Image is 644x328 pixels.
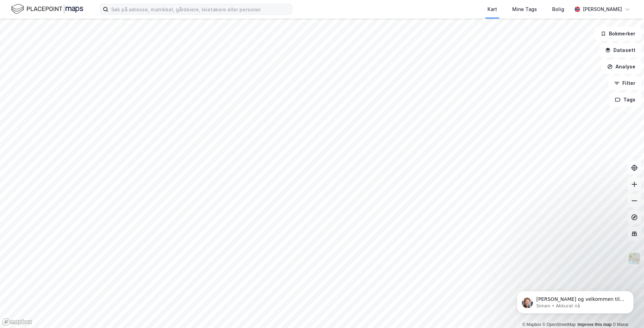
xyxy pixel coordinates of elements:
[609,93,641,107] button: Tags
[552,5,564,13] div: Bolig
[512,5,537,13] div: Mine Tags
[608,76,641,90] button: Filter
[2,318,32,326] a: Mapbox homepage
[108,4,292,14] input: Søk på adresse, matrikkel, gårdeiere, leietakere eller personer
[543,322,576,327] a: OpenStreetMap
[11,3,83,15] img: logo.f888ab2527a4732fd821a326f86c7f29.svg
[506,276,644,325] iframe: Intercom notifications melding
[578,322,612,327] a: Improve this map
[583,5,622,13] div: [PERSON_NAME]
[522,322,541,327] a: Mapbox
[628,252,641,265] img: Z
[487,5,497,13] div: Kart
[601,60,641,74] button: Analyse
[599,43,641,57] button: Datasett
[595,27,641,41] button: Bokmerker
